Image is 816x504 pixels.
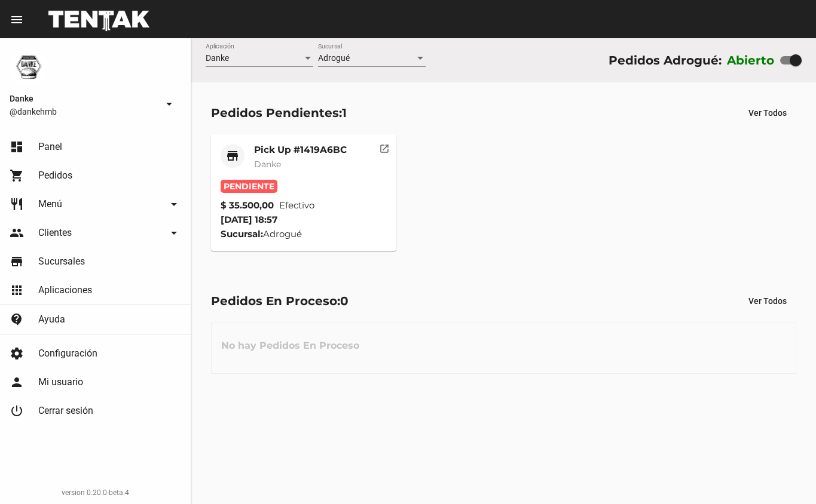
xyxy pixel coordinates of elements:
span: Ayuda [38,314,65,325]
mat-card-title: Pick Up #1419A6BC [254,144,347,156]
mat-icon: open_in_new [379,142,390,152]
button: Ver Todos [739,290,796,312]
span: Efectivo [279,198,314,213]
span: 0 [340,294,349,308]
mat-icon: power_settings_new [10,404,24,418]
mat-icon: arrow_drop_down [162,97,176,111]
mat-icon: shopping_cart [10,168,24,183]
span: [DATE] 18:57 [221,214,277,225]
mat-icon: arrow_drop_down [167,226,181,240]
iframe: chat widget [766,456,804,492]
strong: Sucursal: [221,228,263,239]
span: Menú [38,198,62,210]
mat-icon: arrow_drop_down [167,197,181,211]
mat-icon: contact_support [10,312,24,327]
span: Adrogué [318,53,350,63]
mat-icon: store [225,149,240,163]
div: Pedidos En Proceso: [211,291,349,311]
div: Adrogué [221,227,387,241]
mat-icon: apps [10,283,24,297]
span: 1 [342,106,347,120]
span: Ver Todos [748,296,787,306]
div: version 0.20.0-beta.4 [10,487,181,499]
span: Panel [38,141,62,153]
span: Danke [206,53,229,63]
span: Danke [10,91,157,106]
span: @dankehmb [10,106,157,118]
span: Pedidos [38,170,72,182]
mat-icon: people [10,226,24,240]
label: Abierto [727,51,775,70]
mat-icon: menu [10,13,24,27]
span: Aplicaciones [38,284,92,296]
mat-icon: settings [10,346,24,361]
h3: No hay Pedidos En Proceso [212,328,369,364]
strong: $ 35.500,00 [221,198,274,213]
div: Pedidos Pendientes: [211,103,347,122]
img: 1d4517d0-56da-456b-81f5-6111ccf01445.png [10,48,48,86]
span: Cerrar sesión [38,405,93,417]
mat-icon: store [10,254,24,269]
span: Mi usuario [38,376,83,388]
span: Danke [254,159,281,170]
span: Configuración [38,348,97,359]
mat-icon: dashboard [10,140,24,154]
span: Pendiente [221,180,277,193]
div: Pedidos Adrogué: [609,51,722,70]
button: Ver Todos [739,102,796,124]
mat-icon: person [10,375,24,389]
span: Ver Todos [748,108,787,118]
span: Sucursales [38,256,85,268]
span: Clientes [38,227,72,239]
mat-icon: restaurant [10,197,24,211]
